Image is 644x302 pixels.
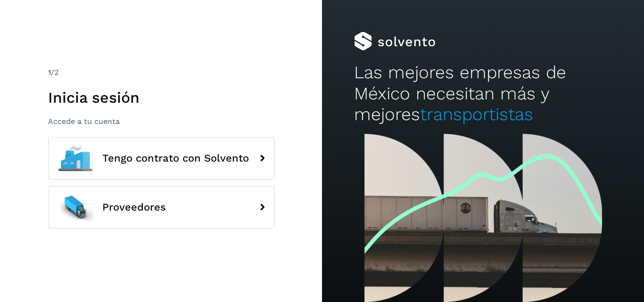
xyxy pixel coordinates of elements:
[102,202,166,213] span: Proveedores
[48,117,274,126] p: Accede a tu cuenta
[420,104,533,124] span: transportistas
[48,68,51,77] span: 1
[102,153,249,164] span: Tengo contrato con Solvento
[48,67,274,78] div: /2
[48,89,274,106] h1: Inicia sesión
[48,186,274,229] button: Proveedores
[354,62,611,125] h2: Las mejores empresas de México necesitan más y mejores
[48,137,274,180] button: Tengo contrato con Solvento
